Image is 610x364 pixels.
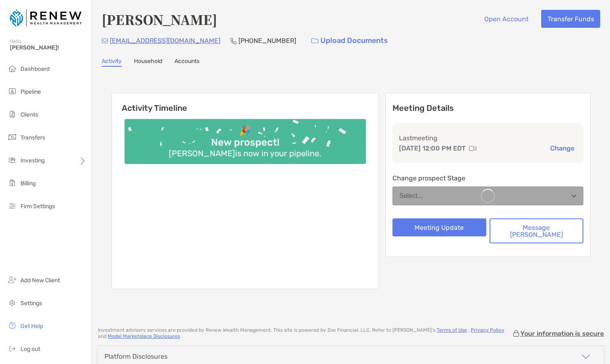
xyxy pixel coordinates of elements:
span: Log out [20,346,40,353]
img: add_new_client icon [7,275,17,285]
h6: Activity Timeline [112,93,379,113]
img: button icon [311,38,318,44]
img: settings icon [7,298,17,308]
div: New prospect! [208,137,283,148]
button: Change [548,144,577,153]
img: clients icon [7,109,17,119]
span: Get Help [20,323,43,330]
a: Model Marketplace Disclosures [108,333,180,339]
div: 🎉 [236,125,254,137]
a: Terms of Use [437,327,467,333]
p: Meeting Details [392,103,584,113]
span: Settings [20,300,42,307]
span: Dashboard [20,65,50,72]
img: firm-settings icon [7,201,17,211]
img: get-help icon [7,321,17,330]
button: Meeting Update [392,218,486,236]
span: Clients [20,111,38,118]
button: Open Account [478,10,535,28]
p: Investment advisory services are provided by Renew Wealth Management . This site is powered by Zo... [98,327,512,339]
img: logout icon [7,344,17,353]
a: Upload Documents [306,32,393,49]
img: pipeline icon [7,86,17,96]
a: Household [134,58,162,67]
img: dashboard icon [7,63,17,73]
span: Firm Settings [20,203,55,210]
h4: [PERSON_NAME] [102,10,217,29]
img: Zoe Logo [10,3,82,33]
div: [PERSON_NAME] is now in your pipeline. [166,148,324,158]
img: investing icon [7,155,17,165]
span: Add New Client [20,277,60,284]
p: Last meeting [399,133,577,143]
button: Message [PERSON_NAME] [490,218,583,243]
img: Email Icon [102,38,108,43]
img: icon arrow [581,352,591,362]
img: Phone Icon [230,38,237,44]
p: [DATE] 12:00 PM EDT [399,143,466,153]
p: Change prospect Stage [392,173,584,183]
img: transfers icon [7,132,17,142]
span: Billing [20,180,36,187]
img: Confetti [125,119,366,157]
p: Your information is secure [520,330,604,337]
button: Transfer Funds [541,10,600,28]
div: Platform Disclosures [104,353,168,360]
a: Activity [102,58,122,67]
p: [EMAIL_ADDRESS][DOMAIN_NAME] [110,36,220,46]
img: communication type [469,145,476,152]
span: [PERSON_NAME]! [10,44,86,51]
span: Pipeline [20,88,41,95]
span: Investing [20,157,45,164]
p: [PHONE_NUMBER] [238,36,296,46]
span: Transfers [20,134,45,141]
img: billing icon [7,178,17,188]
a: Privacy Policy [471,327,504,333]
a: Accounts [175,58,200,67]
